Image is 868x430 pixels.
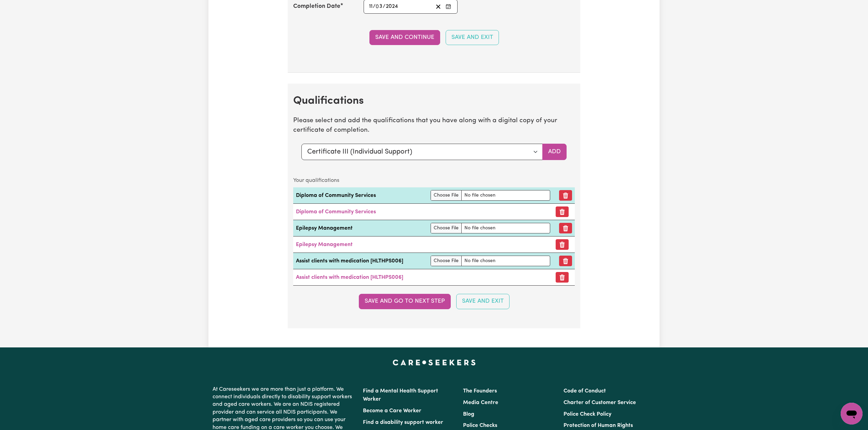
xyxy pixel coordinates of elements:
caption: Your qualifications [293,174,575,187]
a: Police Checks [463,423,497,428]
td: Epilepsy Management [293,220,428,236]
button: Remove certificate [556,272,569,283]
button: Save and go to next step [359,294,451,309]
a: Charter of Customer Service [564,400,636,405]
a: Assist clients with medication [HLTHPS006] [296,275,403,280]
button: Remove qualification [559,256,572,266]
input: -- [369,2,373,11]
span: / [383,3,385,10]
a: Become a Care Worker [363,408,421,414]
a: Protection of Human Rights [564,423,633,428]
input: -- [376,2,383,11]
a: The Founders [463,388,497,394]
a: Find a disability support worker [363,420,443,425]
button: Remove certificate [556,206,569,217]
a: Diploma of Community Services [296,209,376,215]
a: Epilepsy Management [296,242,353,247]
a: Find a Mental Health Support Worker [363,388,438,402]
iframe: Button to launch messaging window [841,403,863,425]
a: Media Centre [463,400,498,405]
span: 0 [376,4,379,9]
button: Add selected qualification [542,144,567,160]
button: Save and Exit [456,294,510,309]
button: Remove certificate [556,239,569,250]
h2: Qualifications [293,95,575,107]
td: Assist clients with medication [HLTHPS006] [293,253,428,269]
input: ---- [385,2,398,11]
button: Save and Continue [369,30,440,45]
td: Diploma of Community Services [293,187,428,204]
button: Save and Exit [446,30,499,45]
a: Careseekers home page [393,360,476,365]
button: Remove qualification [559,223,572,233]
a: Code of Conduct [564,388,606,394]
button: Remove qualification [559,190,572,201]
a: Police Check Policy [564,412,611,417]
span: / [373,3,376,10]
a: Blog [463,412,474,417]
button: Enter the Completion Date of your CPR Course [444,2,453,11]
p: Please select and add the qualifications that you have along with a digital copy of your certific... [293,116,575,136]
button: Clear date [433,2,444,11]
label: Completion Date [293,2,340,11]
